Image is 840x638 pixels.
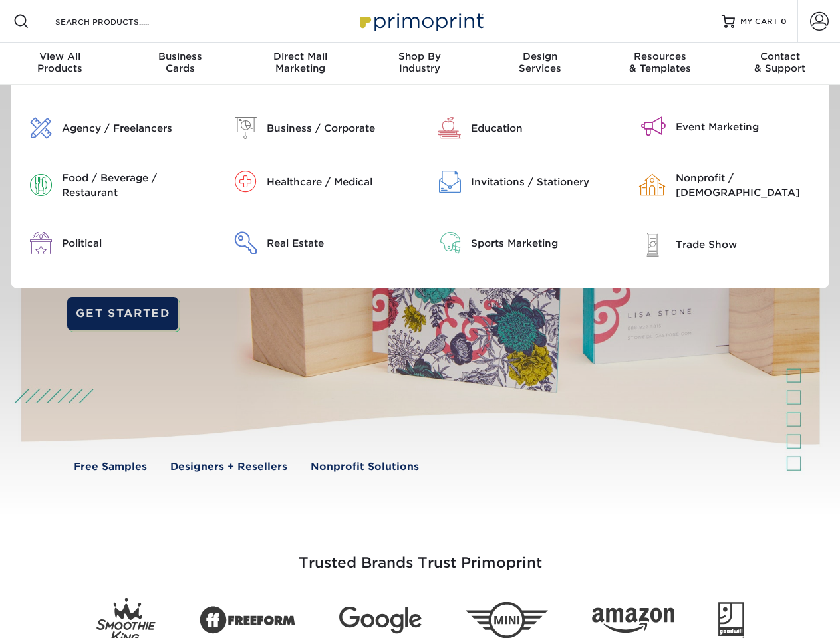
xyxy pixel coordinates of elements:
[740,16,778,27] span: MY CART
[240,51,360,62] span: Direct Mail
[240,43,360,85] a: Direct MailMarketing
[360,51,480,74] div: Industry
[54,13,184,29] input: SEARCH PRODUCTS.....
[240,51,360,74] div: Marketing
[354,7,487,35] img: Primoprint
[781,17,787,26] span: 0
[120,51,239,62] span: Business
[600,43,720,85] a: Resources& Templates
[3,597,113,633] iframe: Google Customer Reviews
[31,522,809,587] h3: Trusted Brands Trust Primoprint
[360,51,480,62] span: Shop By
[718,602,744,638] img: Goodwill
[360,43,480,85] a: Shop ByIndustry
[720,43,840,85] a: Contact& Support
[600,51,720,74] div: & Templates
[720,51,840,62] span: Contact
[600,51,720,62] span: Resources
[480,51,600,62] span: Design
[592,608,674,633] img: Amazon
[339,607,422,634] img: Google
[120,51,239,74] div: Cards
[720,51,840,74] div: & Support
[480,51,600,74] div: Services
[480,43,600,85] a: DesignServices
[120,43,239,85] a: BusinessCards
